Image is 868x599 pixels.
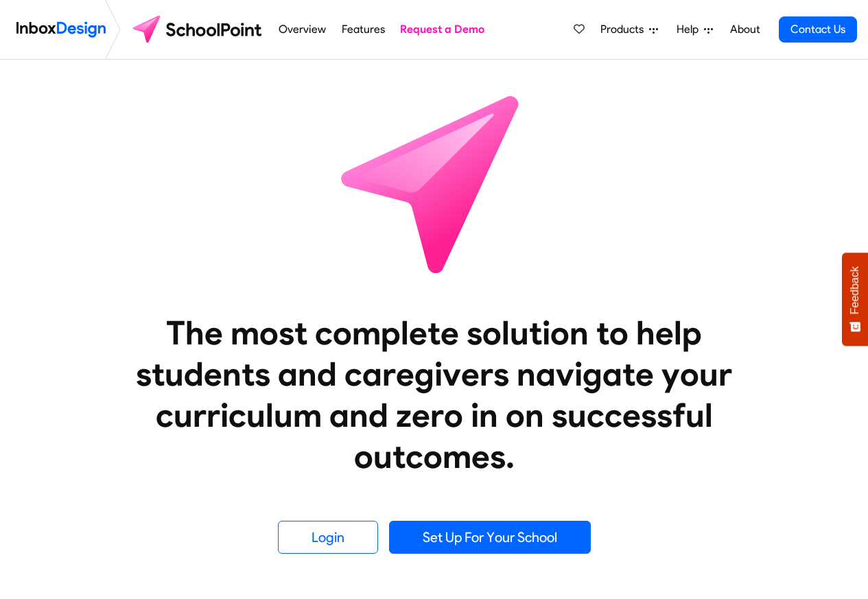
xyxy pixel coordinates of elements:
[677,21,704,38] span: Help
[275,16,330,43] a: Overview
[726,16,764,43] a: About
[126,13,271,46] img: schoolpoint logo
[389,521,591,554] a: Set Up For Your School
[849,266,861,314] span: Feedback
[108,312,760,477] heading: The most complete solution to help students and caregivers navigate your curriculum and zero in o...
[671,16,718,43] a: Help
[600,21,649,38] span: Products
[338,16,388,43] a: Features
[397,16,489,43] a: Request a Demo
[595,16,664,43] a: Products
[278,521,378,554] a: Login
[311,60,558,307] img: icon_schoolpoint.svg
[779,16,857,43] a: Contact Us
[842,252,868,346] button: Feedback - Show survey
